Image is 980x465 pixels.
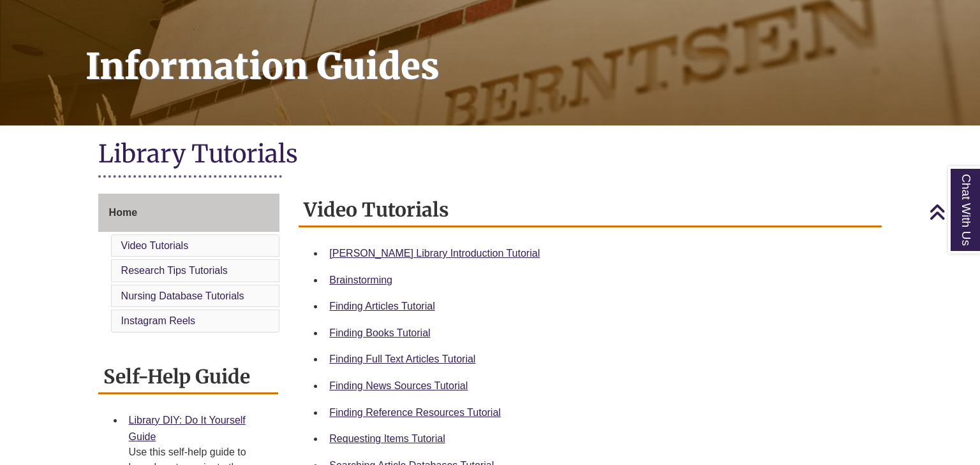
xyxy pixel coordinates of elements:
a: Library DIY: Do It Yourself Guide [129,415,246,442]
a: Nursing Database Tutorials [121,290,244,301]
h2: Self-Help Guide [98,361,279,394]
a: Finding Books Tutorial [329,327,430,338]
span: Home [109,207,137,218]
a: Finding Articles Tutorial [329,301,434,311]
a: Video Tutorials [121,240,189,251]
a: Research Tips Tutorials [121,265,228,276]
div: Guide Page Menu [98,194,280,335]
a: Requesting Items Tutorial [329,433,445,444]
a: Back to Top [929,203,977,220]
h2: Video Tutorials [299,194,882,227]
a: Brainstorming [329,275,392,285]
a: Finding Full Text Articles Tutorial [329,354,475,364]
a: Home [98,194,280,232]
a: Finding News Sources Tutorial [329,380,468,391]
a: [PERSON_NAME] Library Introduction Tutorial [329,248,540,259]
a: Finding Reference Resources Tutorial [329,407,501,418]
a: Instagram Reels [121,315,196,326]
h1: Library Tutorials [98,138,882,172]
